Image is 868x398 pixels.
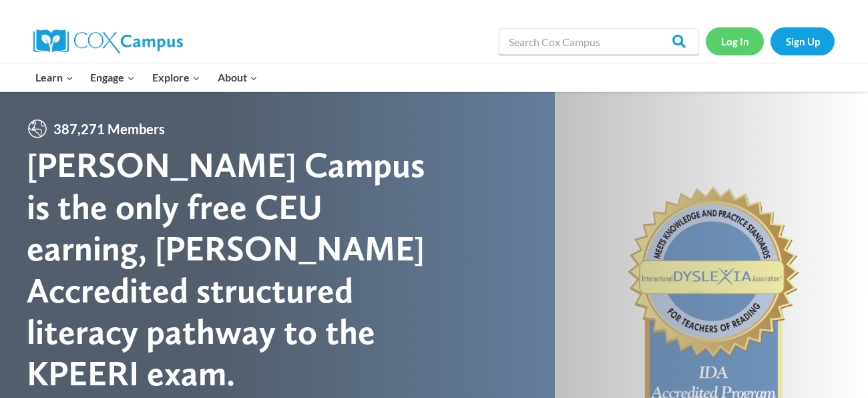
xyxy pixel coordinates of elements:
[706,27,835,55] nav: Secondary Navigation
[771,27,835,55] a: Sign Up
[82,63,144,91] button: Child menu of Engage
[27,144,434,394] div: [PERSON_NAME] Campus is the only free CEU earning, [PERSON_NAME] Accredited structured literacy p...
[27,63,82,91] button: Child menu of Learn
[499,28,699,55] input: Search Cox Campus
[144,63,209,91] button: Child menu of Explore
[33,29,183,53] img: Cox Campus
[27,63,266,91] nav: Primary Navigation
[209,63,266,91] button: Child menu of About
[48,118,170,140] span: 387,271 Members
[706,27,764,55] a: Log In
